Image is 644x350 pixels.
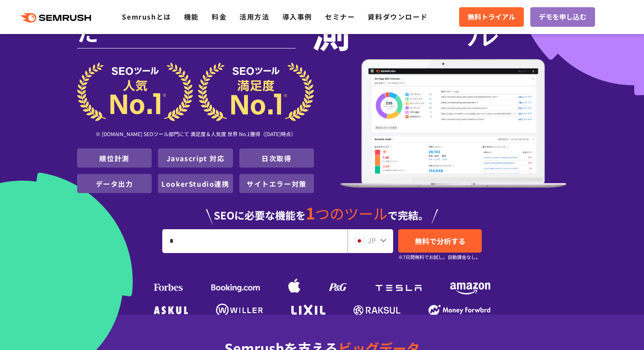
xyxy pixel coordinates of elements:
[415,236,466,246] span: 無料で分析する
[368,11,428,22] a: 資料ダウンロード
[247,179,307,189] a: サイトエラー対策
[388,208,428,222] span: で完結。
[262,153,291,163] a: 日次取得
[398,229,482,253] a: 無料で分析する
[163,230,347,253] input: URL、キーワードを入力してください
[315,203,388,224] span: つのツール
[239,11,269,22] a: 活用方法
[325,11,355,22] a: セミナー
[282,11,312,22] a: 導入事例
[77,121,314,148] div: ※ [DOMAIN_NAME] SEOツール部門にて 満足度＆人気度 世界 No.1獲得（[DATE]時点）
[99,153,129,163] a: 順位計測
[539,11,586,23] span: デモを申し込む
[77,196,567,225] div: SEOに必要な機能を
[167,153,225,163] a: Javascript 対応
[184,11,199,22] a: 機能
[459,7,524,27] a: 無料トライアル
[368,235,376,245] span: JP
[122,11,171,22] a: Semrushとは
[398,253,480,261] small: ※7日間無料でお試し。自動課金なし。
[306,201,315,224] span: 1
[212,11,227,22] a: 料金
[530,7,595,27] a: デモを申し込む
[161,179,229,189] a: LookerStudio連携
[96,179,133,189] a: データ出力
[468,11,515,23] span: 無料トライアル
